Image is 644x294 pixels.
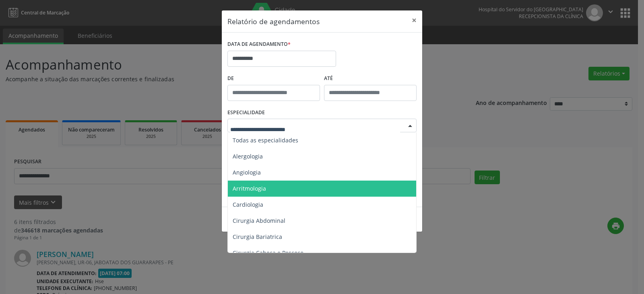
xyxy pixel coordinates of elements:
label: ATÉ [324,72,417,85]
span: Angiologia [233,169,261,176]
span: Cirurgia Abdominal [233,217,285,224]
label: De [227,72,320,85]
span: Cardiologia [233,201,263,208]
span: Cirurgia Bariatrica [233,233,282,241]
h5: Relatório de agendamentos [227,16,320,27]
label: ESPECIALIDADE [227,107,265,119]
span: Todas as especialidades [233,136,298,144]
label: DATA DE AGENDAMENTO [227,38,291,51]
span: Cirurgia Cabeça e Pescoço [233,249,303,257]
span: Arritmologia [233,185,266,192]
span: Alergologia [233,152,263,160]
button: Close [406,10,422,30]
